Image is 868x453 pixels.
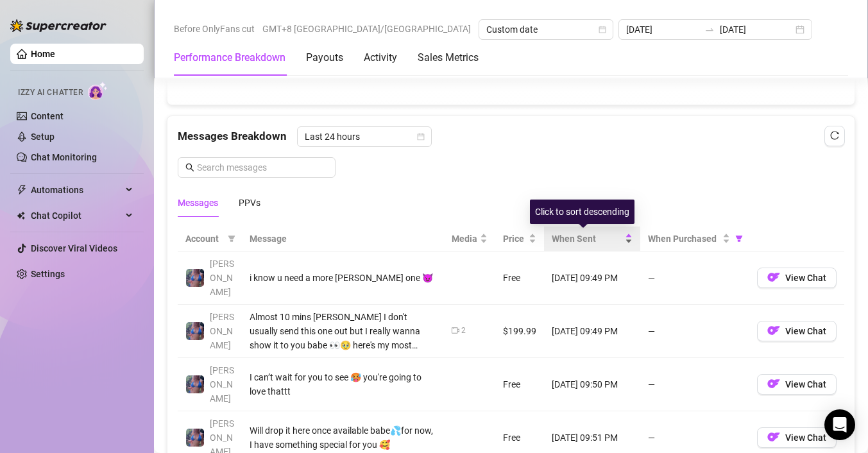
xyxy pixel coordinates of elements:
[185,232,223,246] span: Account
[767,377,780,390] img: OF
[544,252,640,305] td: [DATE] 09:49 PM
[757,321,837,341] button: OFView Chat
[495,358,544,411] td: Free
[17,185,27,195] span: thunderbolt
[785,379,826,389] span: View Chat
[599,26,606,33] span: calendar
[18,87,83,99] span: Izzy AI Chatter
[31,269,65,279] a: Settings
[824,409,855,440] div: Open Intercom Messenger
[250,271,436,285] div: i know u need a more [PERSON_NAME] one 😈
[186,375,204,393] img: Jaylie
[452,232,477,246] span: Media
[785,432,826,443] span: View Chat
[444,226,495,252] th: Media
[544,305,640,358] td: [DATE] 09:49 PM
[552,232,622,246] span: When Sent
[720,22,793,37] input: End date
[239,196,260,210] div: PPVs
[544,226,640,252] th: When Sent
[306,50,343,65] div: Payouts
[31,205,122,226] span: Chat Copilot
[757,427,837,448] button: OFView Chat
[757,329,837,339] a: OFView Chat
[495,226,544,252] th: Price
[530,200,634,224] div: Click to sort descending
[210,365,234,404] span: [PERSON_NAME]
[640,305,749,358] td: —
[31,111,64,121] a: Content
[757,268,837,288] button: OFView Chat
[495,305,544,358] td: $199.99
[178,126,844,147] div: Messages Breakdown
[417,133,425,141] span: calendar
[767,431,780,443] img: OF
[88,81,108,100] img: AI Chatter
[452,327,459,334] span: video-camera
[704,24,715,35] span: swap-right
[626,22,699,37] input: Start date
[174,50,285,65] div: Performance Breakdown
[767,324,780,337] img: OF
[733,229,745,248] span: filter
[31,243,117,253] a: Discover Viral Videos
[228,235,235,243] span: filter
[735,235,743,243] span: filter
[186,429,204,447] img: Jaylie
[31,49,55,59] a: Home
[704,24,715,35] span: to
[757,382,837,392] a: OFView Chat
[10,19,106,32] img: logo-BBDzfeDw.svg
[186,269,204,287] img: Jaylie
[418,50,479,65] div: Sales Metrics
[785,273,826,283] span: View Chat
[757,435,837,445] a: OFView Chat
[544,358,640,411] td: [DATE] 09:50 PM
[210,312,234,350] span: [PERSON_NAME]
[767,271,780,284] img: OF
[250,370,436,398] div: I can’t wait for you to see 🥵 you're going to love thattt
[757,275,837,286] a: OFView Chat
[186,322,204,340] img: Jaylie
[31,152,97,162] a: Chat Monitoring
[830,131,839,140] span: reload
[757,374,837,395] button: OFView Chat
[503,232,526,246] span: Price
[197,160,328,175] input: Search messages
[305,127,424,146] span: Last 24 hours
[486,20,606,39] span: Custom date
[648,232,720,246] span: When Purchased
[250,423,436,452] div: Will drop it here once available babe💦for now, I have something special for you 🥰
[640,226,749,252] th: When Purchased
[262,19,471,38] span: GMT+8 [GEOGRAPHIC_DATA]/[GEOGRAPHIC_DATA]
[364,50,397,65] div: Activity
[461,325,466,337] div: 2
[31,132,55,142] a: Setup
[174,19,255,38] span: Before OnlyFans cut
[185,163,194,172] span: search
[495,252,544,305] td: Free
[31,180,122,200] span: Automations
[785,326,826,336] span: View Chat
[640,252,749,305] td: —
[640,358,749,411] td: —
[17,211,25,220] img: Chat Copilot
[242,226,444,252] th: Message
[250,310,436,352] div: Almost 10 mins [PERSON_NAME] I don't usually send this one out but I really wanna show it to you ...
[225,229,238,248] span: filter
[178,196,218,210] div: Messages
[210,259,234,297] span: [PERSON_NAME]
